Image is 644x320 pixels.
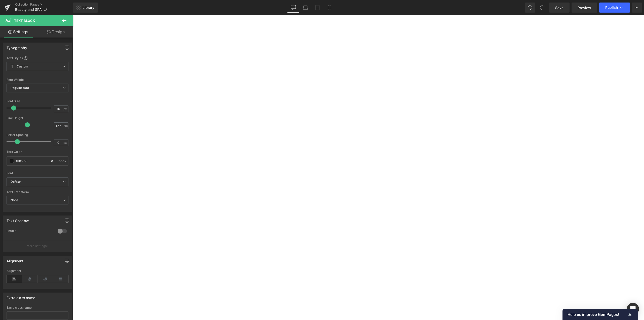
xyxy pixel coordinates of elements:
div: Text Color [7,150,68,154]
button: Publish [599,3,630,13]
div: Text Transform [7,190,68,194]
div: Typography [7,43,27,50]
a: Collection Pages [15,3,73,7]
button: Show survey - Help us improve GemPages! [568,311,633,317]
div: Extra class name [7,293,35,300]
div: Text Shadow [7,216,29,223]
span: px [63,141,68,144]
div: Letter Spacing [7,133,68,137]
span: Library [83,5,94,10]
a: Tablet [311,3,324,13]
span: px [63,107,68,111]
i: Default [11,180,21,184]
a: Design [37,26,74,38]
a: New Library [73,3,98,13]
span: Publish [605,6,618,10]
b: None [11,198,18,202]
p: More settings [27,244,47,248]
div: Font Size [7,99,68,103]
div: Line Height [7,116,68,120]
button: More settings [3,240,72,252]
button: Redo [537,3,547,13]
b: Regular 400 [11,86,29,90]
a: Desktop [287,3,299,13]
div: Font Weight [7,78,68,82]
span: Beauty and SPA [15,8,42,12]
div: Text Styles [7,56,68,60]
span: Text Block [14,19,35,23]
div: Enable [7,229,53,234]
div: Font [7,171,68,175]
div: Alignment [7,269,68,273]
input: Color [16,158,48,164]
span: Save [555,5,563,10]
div: Open Intercom Messenger [627,303,639,315]
span: Preview [578,5,591,10]
div: % [56,157,68,165]
div: Extra class name [7,306,68,309]
span: Help us improve GemPages! [568,312,627,317]
b: Custom [17,64,28,69]
span: em [63,124,68,127]
div: Alignment [7,256,24,263]
a: Mobile [324,3,336,13]
button: Undo [525,3,535,13]
button: More [632,3,642,13]
a: Preview [572,3,597,13]
a: Laptop [299,3,311,13]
